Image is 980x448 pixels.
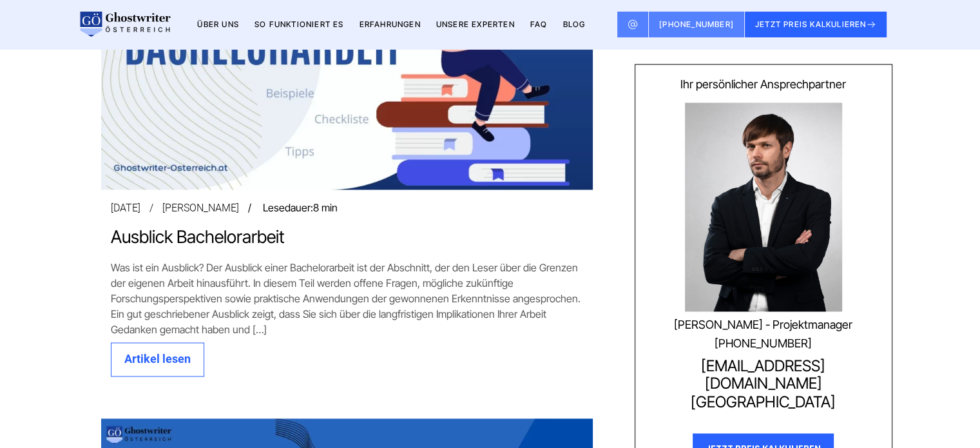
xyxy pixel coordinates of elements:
a: [PHONE_NUMBER] [649,12,745,37]
img: logo wirschreiben [78,12,171,37]
a: Artikel lesen [111,342,204,376]
span: [PHONE_NUMBER] [659,19,734,29]
img: Email [628,19,638,30]
a: [PHONE_NUMBER] [644,338,883,351]
a: BLOG [562,19,585,29]
span: Lesedauer: [263,201,338,214]
a: Über uns [197,19,239,29]
a: Erfahrungen [360,19,421,29]
a: [EMAIL_ADDRESS][DOMAIN_NAME][GEOGRAPHIC_DATA] [644,358,883,411]
p: Was ist ein Ausblick? Der Ausblick einer Bachelorarbeit ist der Abschnitt, der den Leser über die... [111,260,583,337]
a: Unsere Experten [436,19,515,29]
a: So funktioniert es [255,19,344,29]
address: [PERSON_NAME] [111,202,583,214]
button: JETZT PREIS KALKULIEREN [745,12,887,37]
strong: 8 min [313,201,338,214]
img: Konstantin Steimle [685,103,842,312]
span: / [239,201,260,214]
div: [PERSON_NAME] - Projektmanager [644,319,883,333]
a: FAQ [530,19,548,29]
div: Ihr persönlicher Ansprechpartner [644,79,883,92]
a: Ausblick Bachelorarbeit [111,227,583,247]
time: [DATE] [111,202,162,214]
